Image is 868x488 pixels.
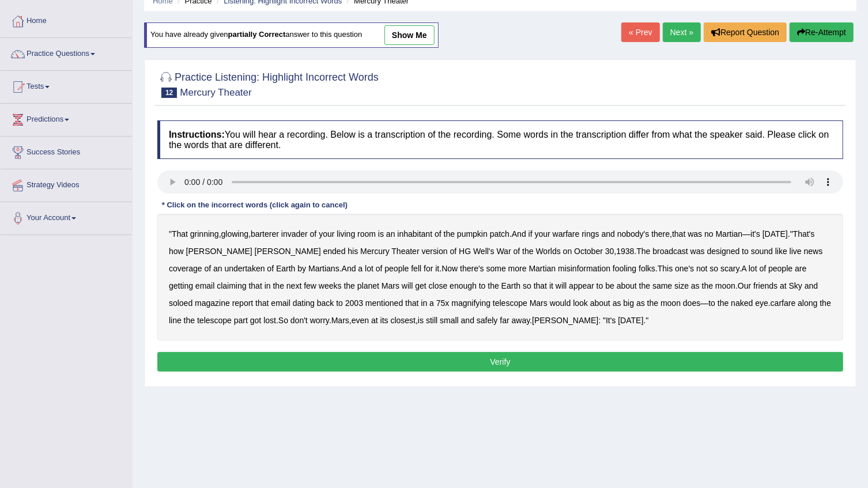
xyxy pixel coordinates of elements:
b: news [804,247,823,256]
b: of [267,264,274,273]
b: so [523,281,531,290]
b: October [574,247,603,256]
a: Practice Questions [1,38,132,67]
b: back [317,298,334,308]
b: and [602,229,615,239]
b: the [488,281,499,290]
b: that [534,281,547,290]
b: patch [490,229,510,239]
b: partially correct [228,31,286,39]
b: like [775,247,787,256]
b: magnifying [451,298,490,308]
b: of [760,264,767,273]
b: Theater [391,247,419,256]
b: grinning [190,229,219,239]
b: about [617,281,637,290]
b: That's [793,229,815,239]
a: Success Stories [1,137,132,165]
b: look [573,298,588,308]
b: it's [750,229,760,239]
b: enough [450,281,477,290]
b: claiming [217,281,246,290]
b: the [522,247,533,256]
b: [PERSON_NAME] [255,247,321,256]
b: closest [391,316,416,325]
b: part [234,316,248,325]
b: carfare [771,298,796,308]
b: got [250,316,261,325]
b: to [336,298,343,308]
b: moon [661,298,681,308]
b: a [429,298,434,308]
b: version [422,247,448,256]
b: there [651,229,670,239]
b: of [450,247,457,256]
b: there's [460,264,484,273]
b: about [590,298,610,308]
a: « Prev [621,22,659,42]
b: be [605,281,614,290]
b: Worlds [536,247,561,256]
b: that [249,281,262,290]
b: The [637,247,651,256]
b: Mars [530,298,548,308]
b: folks [639,264,655,273]
b: Martian [529,264,556,273]
b: size [674,281,689,290]
a: show me [384,25,435,45]
b: of [376,264,383,273]
b: dating [293,298,315,308]
b: at [371,316,378,325]
b: barterer [251,229,279,239]
b: broadcast [653,247,688,256]
b: Mars [331,316,349,325]
b: live [790,247,802,256]
b: some [486,264,506,273]
b: 30 [605,247,614,256]
b: report [232,298,254,308]
b: not [696,264,707,273]
b: scary [720,264,739,273]
b: as [613,298,621,308]
b: warfare [553,229,580,239]
b: far [500,316,509,325]
b: fooling [613,264,636,273]
b: nobody's [617,229,650,239]
b: in [421,298,428,308]
b: of [435,229,441,239]
a: Home [1,5,132,34]
b: planet [357,281,379,290]
b: would [550,298,571,308]
b: email [271,298,290,308]
b: was [690,247,705,256]
b: close [429,281,448,290]
b: 75x [436,298,450,308]
b: naked [731,298,753,308]
b: along [798,298,817,308]
h4: You will hear a recording. Below is a transcription of the recording. Some words in the transcrip... [157,120,843,159]
b: lot [365,264,373,273]
b: for [424,264,433,273]
b: Instructions: [169,130,225,139]
b: will [402,281,413,290]
b: That [172,229,188,239]
b: ended [323,247,346,256]
b: no [704,229,714,239]
b: small [440,316,459,325]
div: * Click on the incorrect words (click again to cancel) [157,199,352,210]
button: Re-Attempt [790,22,854,42]
b: are [795,264,806,273]
b: his [348,247,358,256]
b: Well's [473,247,495,256]
b: Earth [276,264,295,273]
button: Report Question [704,22,787,42]
b: fell [411,264,421,273]
b: people [384,264,409,273]
b: the [184,316,195,325]
b: glowing [221,229,248,239]
h2: Practice Listening: Highlight Incorrect Words [157,69,379,98]
b: Mars [382,281,399,290]
b: [DATE] [618,316,643,325]
small: Mercury Theater [180,87,251,98]
b: was [688,229,702,239]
